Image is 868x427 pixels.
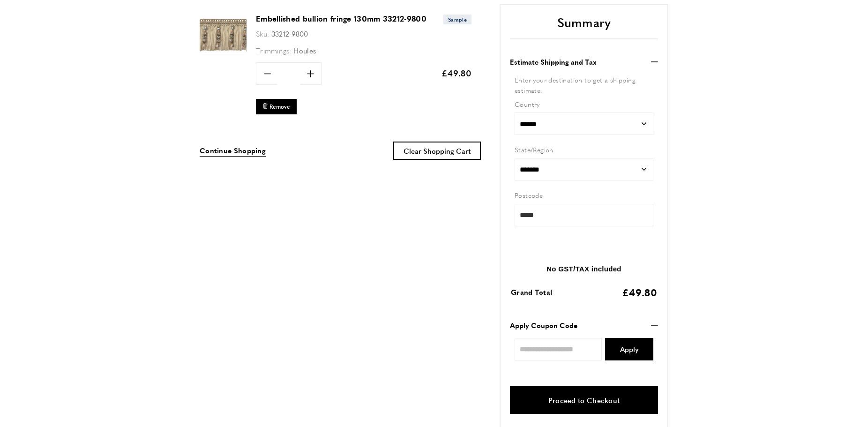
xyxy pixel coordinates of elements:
span: Apply [620,345,638,352]
span: £49.80 [441,67,471,79]
img: Embellished bullion fringe 130mm 33212-9800 [200,13,247,60]
h2: Summary [510,14,658,39]
button: Apply [605,338,653,360]
a: Embellished bullion fringe 130mm 33212-9800 [200,53,247,61]
span: Grand Total [511,287,552,297]
span: £49.80 [622,285,657,299]
button: Apply Coupon Code [510,320,658,331]
span: Clear Shopping Cart [404,146,471,156]
a: Embellished bullion fringe 130mm 33212-9800 [256,13,427,24]
label: Country [515,99,653,109]
span: Continue Shopping [200,145,266,155]
span: Trimmings: [256,45,292,55]
strong: Apply Coupon Code [510,320,577,331]
button: Estimate Shipping and Tax [510,56,658,67]
span: Sample [443,15,471,24]
button: Remove Embellished bullion fringe 130mm 33212-9800 [256,99,297,114]
button: Clear Shopping Cart [393,142,481,160]
label: Postcode [515,190,653,200]
a: Continue Shopping [200,145,266,157]
strong: Estimate Shipping and Tax [510,56,597,67]
span: 33212-9800 [271,29,308,38]
label: State/Region [515,144,653,155]
span: Sku: [256,29,269,38]
span: Remove [269,103,290,111]
div: Enter your destination to get a shipping estimate. [515,75,653,96]
span: Houles [293,45,316,55]
a: Proceed to Checkout [510,386,658,414]
strong: No GST/TAX included [546,265,621,273]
